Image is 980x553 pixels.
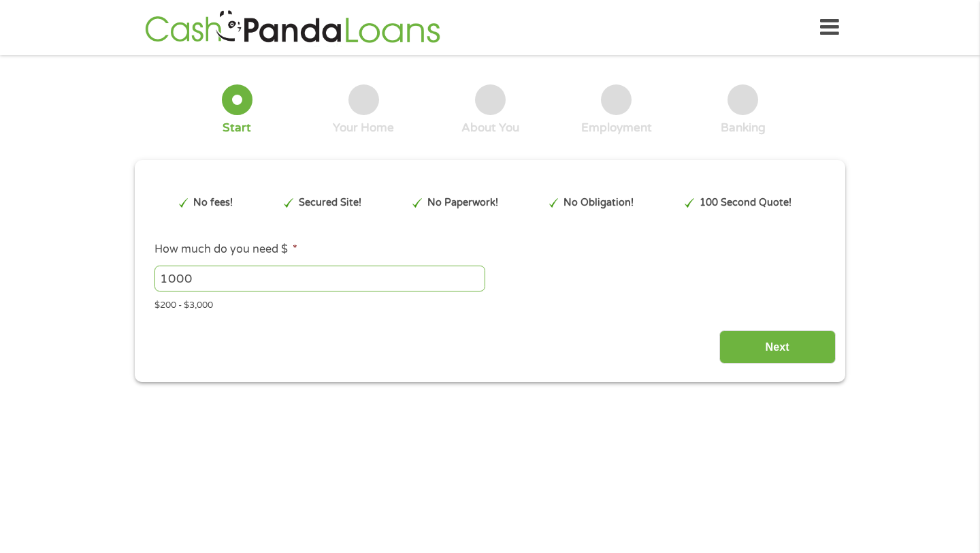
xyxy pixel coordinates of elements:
[141,8,444,47] img: GetLoanNow Logo
[461,121,519,136] div: About You
[223,121,251,136] div: Start
[719,330,836,364] input: Next
[700,195,791,210] p: 100 Second Quote!
[721,121,766,136] div: Banking
[563,195,634,210] p: No Obligation!
[193,195,233,210] p: No fees!
[333,121,394,136] div: Your Home
[154,294,826,313] div: $200 - $3,000
[299,195,361,210] p: Secured Site!
[581,121,652,136] div: Employment
[154,242,297,257] label: How much do you need $
[427,195,498,210] p: No Paperwork!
